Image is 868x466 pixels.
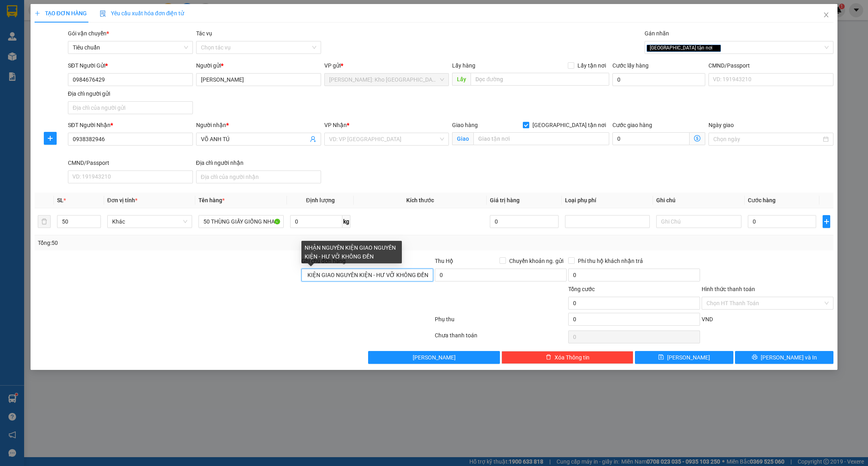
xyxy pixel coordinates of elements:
span: Xóa Thông tin [555,353,590,362]
span: Giao [452,132,473,145]
label: Hình thức thanh toán [702,286,755,292]
span: Định lượng [306,197,334,203]
span: dollar-circle [694,135,700,142]
span: TẠO ĐƠN HÀNG [35,10,87,16]
div: CMND/Passport [708,61,833,70]
div: VP gửi [324,61,449,70]
span: Kích thước [406,197,434,203]
span: delete [546,354,551,361]
span: VP Nhận [324,122,347,128]
span: Giao hàng [452,122,478,128]
button: plus [44,132,57,145]
input: Ghi Chú [656,215,741,228]
span: [GEOGRAPHIC_DATA] tận nơi [647,45,721,52]
span: Chuyển khoản ng. gửi [506,257,567,265]
div: Địa chỉ người nhận [196,158,321,167]
span: Cước hàng [748,197,776,203]
input: 0 [490,215,558,228]
div: SĐT Người Nhận [68,121,193,129]
span: Khác [112,216,188,228]
span: Yêu cầu xuất hóa đơn điện tử [100,10,184,16]
div: Người nhận [196,121,321,129]
span: Gói vận chuyển [68,30,109,37]
span: Thu Hộ [435,258,453,264]
input: Ghi chú đơn hàng [301,269,433,281]
button: delete [38,215,51,228]
input: Cước lấy hàng [612,73,705,86]
span: printer [752,354,757,361]
div: Địa chỉ người gửi [68,89,193,98]
span: Tiêu chuẩn [73,41,188,53]
span: [GEOGRAPHIC_DATA] tận nơi [529,121,609,129]
span: [PERSON_NAME] và In [761,353,817,362]
span: Tên hàng [199,197,225,203]
input: Ngày giao [713,135,821,144]
span: save [658,354,664,361]
button: Close [815,4,837,27]
div: Chưa thanh toán [434,331,567,345]
span: Lấy [452,73,471,86]
div: NHẬN NGUYÊN KIỆN GIAO NGUYÊN KIỆN - HƯ VỠ KHÔNG ĐỀN [301,241,402,263]
input: Địa chỉ của người gửi [68,101,193,114]
span: VND [702,316,713,322]
div: Phụ thu [434,315,567,329]
button: plus [823,215,830,228]
span: user-add [310,136,316,142]
label: Ngày giao [708,122,734,128]
input: VD: Bàn, Ghế [199,215,284,228]
span: [PERSON_NAME] [413,353,456,362]
span: close [823,12,829,18]
span: Lấy tận nơi [574,61,609,70]
img: icon [100,10,106,17]
div: SĐT Người Gửi [68,61,193,70]
span: plus [823,218,830,225]
th: Ghi chú [653,193,745,208]
span: close [714,46,718,50]
span: Phí thu hộ khách nhận trả [575,257,646,265]
span: plus [44,135,56,142]
span: Hồ Chí Minh: Kho Thủ Đức & Quận 9 [329,74,444,86]
span: Giá trị hàng [490,197,520,203]
span: Tổng cước [568,286,595,292]
button: [PERSON_NAME] [368,351,500,364]
div: Tổng: 50 [38,238,335,247]
button: deleteXóa Thông tin [502,351,633,364]
div: Người gửi [196,61,321,70]
label: Cước giao hàng [612,122,652,128]
span: plus [35,10,40,16]
button: save[PERSON_NAME] [635,351,733,364]
th: Loại phụ phí [562,193,653,208]
input: Địa chỉ của người nhận [196,170,321,183]
label: Gán nhãn [645,30,669,37]
button: printer[PERSON_NAME] và In [735,351,833,364]
div: CMND/Passport [68,158,193,167]
span: SL [57,197,63,203]
span: Đơn vị tính [107,197,137,203]
span: [PERSON_NAME] [667,353,710,362]
span: Lấy hàng [452,62,475,69]
label: Cước lấy hàng [612,62,649,69]
input: Cước giao hàng [612,132,690,145]
input: Giao tận nơi [473,132,609,145]
input: Dọc đường [471,73,609,86]
label: Tác vụ [196,30,212,37]
span: kg [342,215,350,228]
